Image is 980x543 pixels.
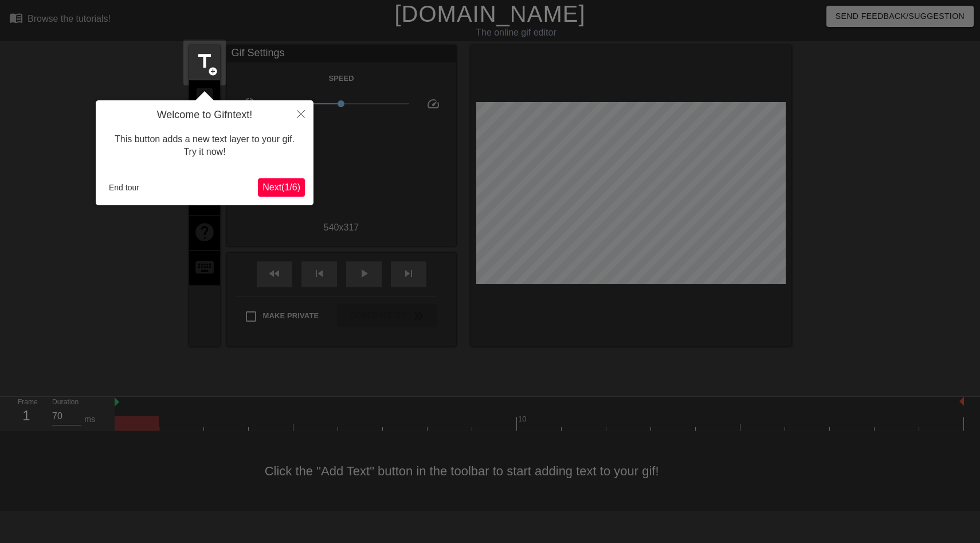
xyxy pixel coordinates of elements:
[104,122,305,170] div: This button adds a new text layer to your gif. Try it now!
[262,182,300,192] span: Next ( 1 / 6 )
[104,179,144,196] button: End tour
[288,100,313,127] button: Close
[258,178,305,197] button: Next
[104,109,305,122] h4: Welcome to Gifntext!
